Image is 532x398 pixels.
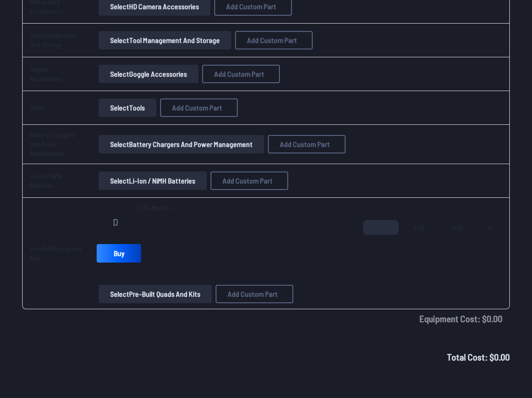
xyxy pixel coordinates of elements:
a: SelectGoggle Accessories [97,65,200,83]
span: 0.00 [414,220,438,264]
a: Buy [97,244,141,263]
a: Tools [30,104,44,111]
span: Add Custom Part [223,177,272,184]
td: Equipment Cost: $ 0.00 [22,309,510,328]
button: SelectPre-Built Quads and Kits [99,285,212,303]
button: SelectTools [99,98,156,117]
button: SelectLi-Ion / NiMH Batteries [99,171,207,190]
span: 0.00 [452,220,464,264]
button: Add Custom Part [202,65,280,83]
a: Pre-Built Quads and Kits [30,245,82,262]
button: SelectGoggle Accessories [99,65,198,83]
a: SelectTool Management and Storage [97,31,233,49]
span: Add Custom Part [247,37,297,44]
span: Add Custom Part [228,290,278,298]
span: Add Custom Part [280,141,330,148]
span: Total Cost: $ 0.00 [447,351,510,362]
a: Goggle Accessories [30,65,63,82]
button: Add Custom Part [160,98,238,117]
span: Add Custom Part [226,3,276,10]
span: Add Custom Part [172,104,222,111]
a: SelectLi-Ion / NiMH Batteries [97,171,209,190]
a: SelectBattery Chargers and Power Management [97,135,266,153]
span: D [113,217,118,227]
button: Add Custom Part [235,31,313,49]
span: DJI 4 Mini Pro [137,203,172,213]
span: Add Custom Part [214,70,264,78]
button: Add Custom Part [216,285,293,303]
a: Tool Management and Storage [30,31,75,49]
a: Battery Chargers and Power Management [30,131,75,157]
a: SelectTools [97,98,158,117]
a: Li-Ion / NiMH Batteries [30,172,62,189]
button: Add Custom Part [268,135,346,153]
button: Add Custom Part [210,171,288,190]
button: SelectBattery Chargers and Power Management [99,135,264,153]
a: SelectPre-Built Quads and Kits [97,285,214,303]
button: SelectTool Management and Storage [99,31,231,49]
